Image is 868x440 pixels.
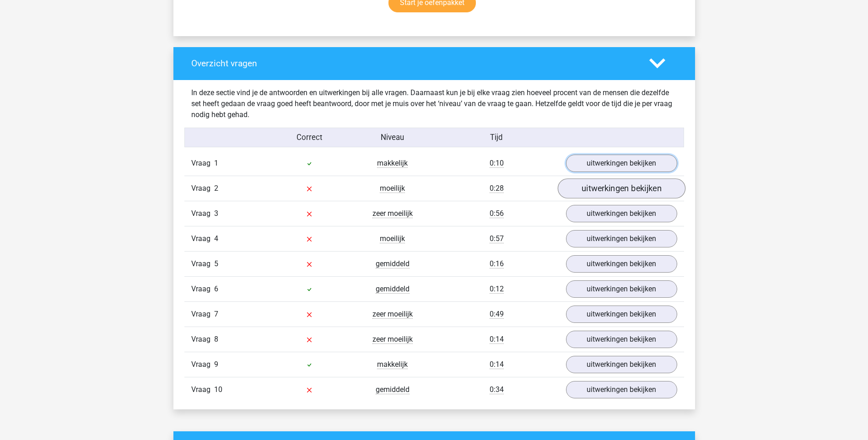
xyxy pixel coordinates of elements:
[566,255,677,273] a: uitwerkingen bekijken
[191,158,214,169] span: Vraag
[377,360,408,369] span: makkelijk
[214,259,218,268] span: 5
[372,310,413,319] span: zeer moeilijk
[191,58,636,69] h4: Overzicht vragen
[490,209,504,218] span: 0:56
[490,310,504,319] span: 0:49
[566,381,677,398] a: uitwerkingen bekijken
[214,209,218,218] span: 3
[566,205,677,222] a: uitwerkingen bekijken
[214,360,218,369] span: 9
[191,183,214,194] span: Vraag
[490,159,504,168] span: 0:10
[376,259,410,268] span: gemiddeld
[191,208,214,219] span: Vraag
[191,233,214,244] span: Vraag
[557,178,685,199] a: uitwerkingen bekijken
[191,309,214,320] span: Vraag
[566,306,677,323] a: uitwerkingen bekijken
[490,360,504,369] span: 0:14
[214,335,218,343] span: 8
[490,259,504,268] span: 0:16
[184,87,684,120] div: In deze sectie vind je de antwoorden en uitwerkingen bij alle vragen. Daarnaast kun je bij elke v...
[566,280,677,298] a: uitwerkingen bekijken
[214,234,218,243] span: 4
[566,356,677,373] a: uitwerkingen bekijken
[566,155,677,172] a: uitwerkingen bekijken
[490,184,504,193] span: 0:28
[268,132,351,143] div: Correct
[191,359,214,370] span: Vraag
[214,284,218,293] span: 6
[566,331,677,348] a: uitwerkingen bekijken
[372,209,413,218] span: zeer moeilijk
[372,335,413,344] span: zeer moeilijk
[214,159,218,167] span: 1
[377,159,408,168] span: makkelijk
[214,184,218,193] span: 2
[214,310,218,318] span: 7
[490,385,504,394] span: 0:34
[490,284,504,294] span: 0:12
[380,234,405,243] span: moeilijk
[191,284,214,295] span: Vraag
[566,230,677,247] a: uitwerkingen bekijken
[434,132,559,143] div: Tijd
[490,335,504,344] span: 0:14
[191,334,214,345] span: Vraag
[214,385,222,394] span: 10
[490,234,504,243] span: 0:57
[351,132,434,143] div: Niveau
[191,258,214,269] span: Vraag
[380,184,405,193] span: moeilijk
[376,284,410,294] span: gemiddeld
[191,384,214,395] span: Vraag
[376,385,410,394] span: gemiddeld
